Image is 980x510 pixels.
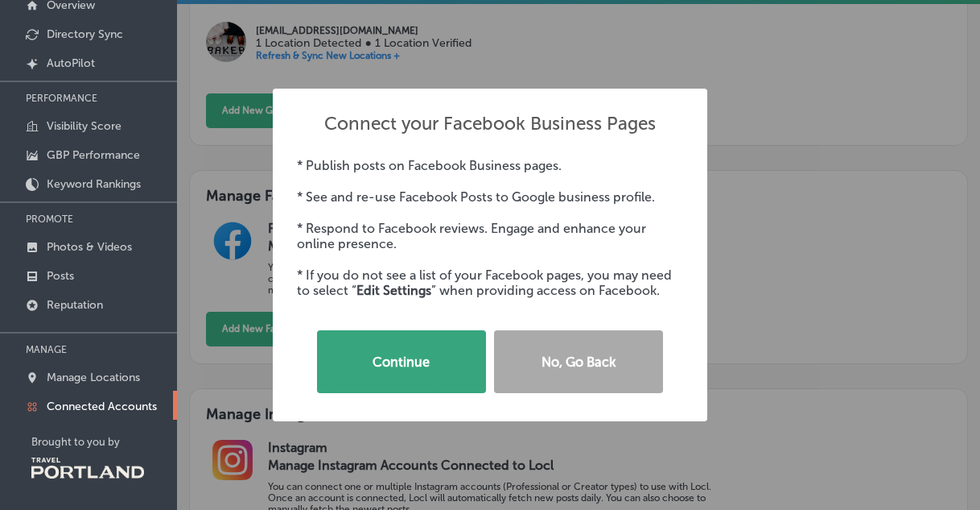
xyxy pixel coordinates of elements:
[47,298,103,312] p: Reputation
[297,158,683,173] p: * Publish posts on Facebook Business pages.
[47,27,123,41] p: Directory Sync
[47,371,140,384] p: Manage Locations
[31,458,144,479] img: Travel Portland
[47,400,157,413] p: Connected Accounts
[47,148,140,162] p: GBP Performance
[47,119,121,133] p: Visibility Score
[297,221,683,251] p: * Respond to Facebook reviews. Engage and enhance your online presence.
[47,56,95,70] p: AutoPilot
[324,113,656,135] h2: Connect your Facebook Business Pages
[317,330,486,393] button: Continue
[47,269,74,283] p: Posts
[297,189,683,205] p: * See and re-use Facebook Posts to Google business profile.
[494,330,663,393] button: No, Go Back
[47,177,141,191] p: Keyword Rankings
[47,240,132,254] p: Photos & Videos
[356,283,431,298] strong: Edit Settings
[31,436,177,448] p: Brought to you by
[297,267,683,298] p: * If you do not see a list of your Facebook pages, you may need to select “ ” when providing acce...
